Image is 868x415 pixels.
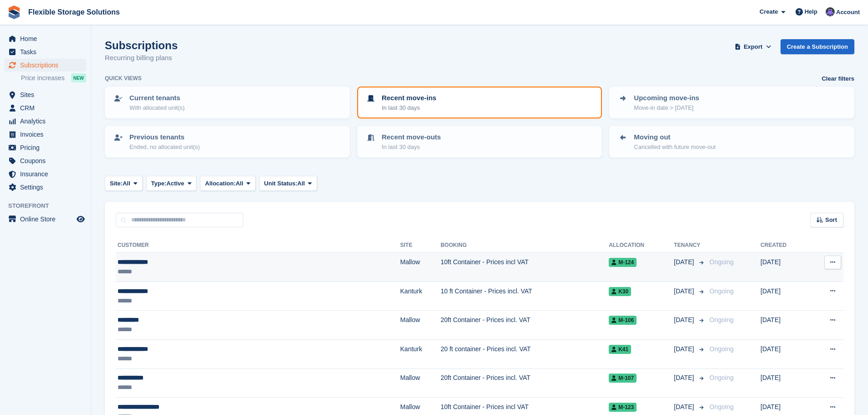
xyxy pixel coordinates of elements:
a: Preview store [75,214,86,225]
span: Ongoing [709,403,734,410]
span: Coupons [20,154,75,167]
span: [DATE] [674,257,696,267]
a: Flexible Storage Solutions [25,5,123,20]
span: Ongoing [709,374,734,381]
a: menu [5,88,86,101]
span: [DATE] [674,373,696,383]
h1: Subscriptions [105,39,178,51]
span: M-107 [609,374,637,383]
span: Invoices [20,128,75,141]
p: Move-in date > [DATE] [634,103,699,113]
th: Customer [116,238,400,253]
p: With allocated unit(s) [129,103,185,113]
span: Settings [20,181,75,194]
a: Recent move-outs In last 30 days [358,127,601,157]
span: Active [166,179,184,188]
a: Upcoming move-ins Move-in date > [DATE] [610,87,853,118]
p: Upcoming move-ins [634,93,699,103]
th: Booking [441,238,609,253]
span: Insurance [20,168,75,180]
th: Created [760,238,808,253]
th: Allocation [609,238,674,253]
a: menu [5,154,86,167]
span: Online Store [20,213,75,225]
span: Account [836,8,860,17]
span: Sites [20,88,75,101]
td: 10ft Container - Prices incl VAT [441,253,609,282]
span: Type: [151,179,167,188]
a: Previous tenants Ended, no allocated unit(s) [106,127,349,157]
span: Ongoing [709,345,734,353]
span: Ongoing [709,287,734,295]
td: [DATE] [760,282,808,311]
p: Recurring billing plans [105,53,178,63]
span: [DATE] [674,402,696,412]
td: Mallow [400,369,441,398]
p: In last 30 days [382,103,437,113]
button: Allocation: All [200,176,256,191]
a: menu [5,115,86,128]
span: Analytics [20,115,75,128]
a: menu [5,168,86,180]
a: menu [5,59,86,72]
button: Unit Status: All [259,176,317,191]
span: K30 [609,287,631,296]
a: menu [5,128,86,141]
span: Help [805,7,817,16]
button: Type: Active [146,176,197,191]
p: Cancelled with future move-out [634,143,715,152]
p: Current tenants [129,93,185,103]
span: Ongoing [709,316,734,323]
td: 20ft Container - Prices incl. VAT [441,311,609,340]
span: Price increases [21,74,65,82]
button: Site: All [105,176,143,191]
span: Export [744,42,762,51]
a: Create a Subscription [781,39,854,54]
span: Pricing [20,141,75,154]
td: Mallow [400,311,441,340]
td: Kanturk [400,339,441,369]
a: menu [5,213,86,225]
th: Site [400,238,441,253]
span: All [298,179,305,188]
span: M-106 [609,316,637,325]
a: menu [5,181,86,194]
td: [DATE] [760,311,808,340]
td: 10 ft Container - Prices incl. VAT [441,282,609,311]
span: Storefront [8,201,91,210]
a: menu [5,102,86,114]
a: Moving out Cancelled with future move-out [610,127,853,157]
span: Sort [825,215,837,225]
span: Subscriptions [20,59,75,72]
span: Allocation: [205,179,236,188]
th: Tenancy [674,238,706,253]
span: M-124 [609,258,637,267]
img: stora-icon-8386f47178a22dfd0bd8f6a31ec36ba5ce8667c1dd55bd0f319d3a0aa187defe.svg [7,5,21,19]
p: Previous tenants [129,132,200,143]
a: Price increases NEW [21,73,86,83]
span: All [123,179,130,188]
a: menu [5,46,86,58]
td: Mallow [400,253,441,282]
p: Moving out [634,132,715,143]
span: K41 [609,345,631,354]
span: All [236,179,243,188]
td: [DATE] [760,253,808,282]
p: Recent move-ins [382,93,437,103]
a: Current tenants With allocated unit(s) [106,87,349,118]
td: [DATE] [760,339,808,369]
span: [DATE] [674,315,696,325]
span: Tasks [20,46,75,58]
span: Ongoing [709,258,734,266]
div: NEW [71,73,86,82]
td: Kanturk [400,282,441,311]
td: [DATE] [760,369,808,398]
td: 20 ft container - Prices incl. VAT [441,339,609,369]
a: menu [5,141,86,154]
p: In last 30 days [382,143,441,152]
a: Clear filters [822,74,854,83]
p: Recent move-outs [382,132,441,143]
span: [DATE] [674,287,696,296]
span: Unit Status: [264,179,298,188]
span: [DATE] [674,344,696,354]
